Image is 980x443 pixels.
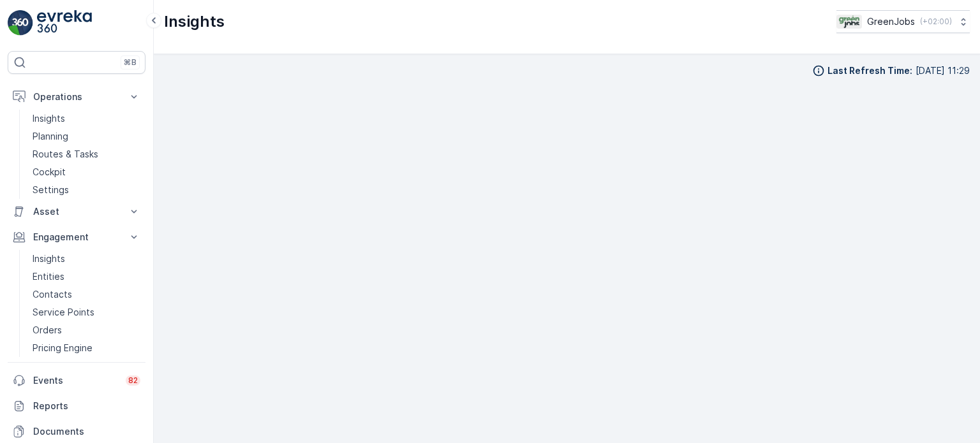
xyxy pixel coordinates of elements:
[828,64,912,77] p: Last Refresh Time :
[8,224,145,250] button: Engagement
[33,166,66,178] p: Cockpit
[164,11,225,32] p: Insights
[124,57,137,68] p: ⌘B
[27,268,145,286] a: Entities
[33,205,120,218] p: Asset
[27,286,145,303] a: Contacts
[27,250,145,268] a: Insights
[128,375,138,386] p: 82
[27,145,145,163] a: Routes & Tasks
[33,112,65,125] p: Insights
[27,321,145,339] a: Orders
[33,306,94,319] p: Service Points
[836,10,970,33] button: GreenJobs(+02:00)
[920,17,952,27] p: ( +02:00 )
[836,15,862,29] img: Green_Jobs_Logo.png
[8,393,145,419] a: Reports
[27,110,145,127] a: Insights
[8,84,145,110] button: Operations
[33,425,140,438] p: Documents
[27,163,145,181] a: Cockpit
[33,374,118,387] p: Events
[33,252,65,265] p: Insights
[8,10,33,36] img: logo
[33,400,140,412] p: Reports
[33,91,120,103] p: Operations
[33,342,93,354] p: Pricing Engine
[27,303,145,321] a: Service Points
[27,181,145,199] a: Settings
[8,199,145,224] button: Asset
[33,184,69,196] p: Settings
[8,368,145,393] a: Events82
[37,10,92,36] img: logo_light-DOdMpM7g.png
[33,130,68,143] p: Planning
[916,64,970,77] p: [DATE] 11:29
[33,231,120,243] p: Engagement
[33,270,64,283] p: Entities
[33,324,62,337] p: Orders
[867,15,915,28] p: GreenJobs
[33,288,72,301] p: Contacts
[33,148,98,161] p: Routes & Tasks
[27,339,145,357] a: Pricing Engine
[27,127,145,145] a: Planning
